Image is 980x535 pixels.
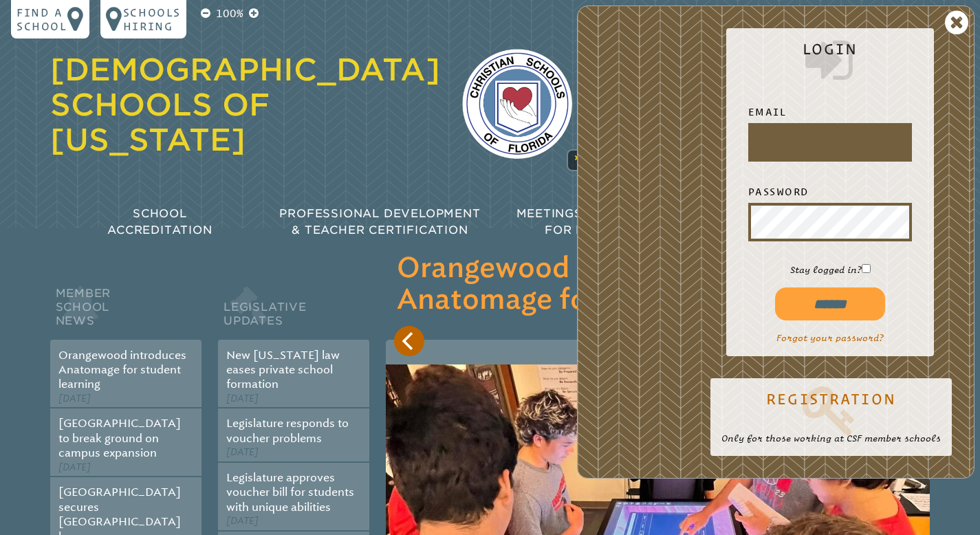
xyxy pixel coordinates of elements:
span: School Accreditation [107,207,212,237]
a: Registration [721,382,941,437]
label: Password [748,184,912,200]
h2: Member School News [50,283,202,340]
span: [DATE] [226,446,259,458]
h2: Legislative Updates [218,283,369,340]
label: Email [748,104,912,120]
a: Legislature approves voucher bill for students with unique abilities [226,471,354,514]
p: 100% [213,6,246,22]
span: [DATE] [58,461,91,473]
a: Orangewood introduces Anatomage for student learning [58,349,186,391]
a: Forgot your password? [776,333,884,343]
a: [GEOGRAPHIC_DATA] to break ground on campus expansion [58,417,181,459]
h3: Orangewood introduces Anatomage for student learning [397,253,919,316]
button: Previous [394,326,424,356]
a: [DEMOGRAPHIC_DATA] Schools of [US_STATE] [50,52,440,157]
p: Find a school [17,6,67,33]
p: Stay logged in? [737,263,923,276]
span: [DATE] [226,393,259,404]
span: Professional Development & Teacher Certification [279,207,480,237]
span: [DATE] [58,393,91,404]
a: New [US_STATE] law eases private school formation [226,349,340,391]
a: Legislature responds to voucher problems [226,417,349,444]
img: csf-logo-web-colors.png [462,49,572,159]
p: Only for those working at CSF member schools [721,432,941,445]
p: Schools Hiring [123,6,181,33]
h2: Login [737,41,923,87]
span: [DATE] [226,515,259,527]
span: Meetings & Workshops for Educators [516,207,684,237]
